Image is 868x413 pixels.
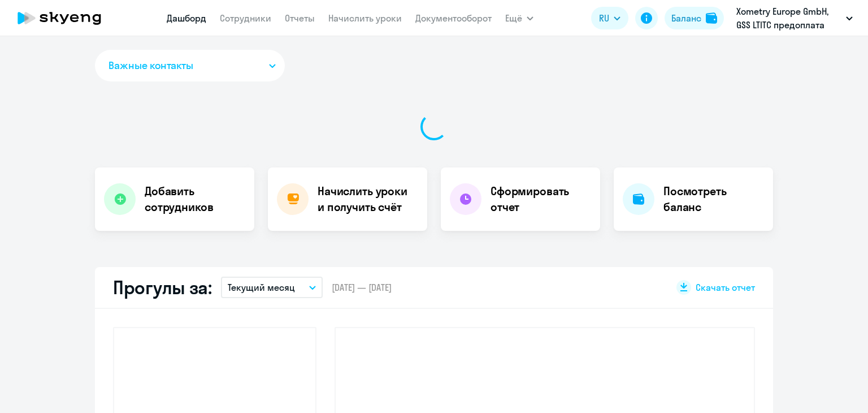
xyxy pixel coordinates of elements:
[706,12,717,24] img: balance
[665,7,724,29] button: Балансbalance
[285,12,315,24] a: Отчеты
[328,12,402,24] a: Начислить уроки
[113,276,212,299] h2: Прогулы за:
[491,183,591,215] h4: Сформировать отчет
[415,12,492,24] a: Документооборот
[167,12,206,24] a: Дашборд
[220,12,271,24] a: Сотрудники
[318,183,416,215] h4: Начислить уроки и получить счёт
[221,277,323,298] button: Текущий месяц
[591,7,628,29] button: RU
[228,281,295,294] p: Текущий месяц
[736,5,841,32] p: Xometry Europe GmbH, GSS LTITC предоплата (временно)
[663,183,764,215] h4: Посмотреть баланс
[505,7,533,29] button: Ещё
[145,183,245,215] h4: Добавить сотрудников
[731,5,858,32] button: Xometry Europe GmbH, GSS LTITC предоплата (временно)
[505,11,522,25] span: Ещё
[108,58,193,73] span: Важные контакты
[671,11,701,25] div: Баланс
[599,11,609,25] span: RU
[696,281,755,294] span: Скачать отчет
[332,281,392,294] span: [DATE] — [DATE]
[95,50,285,81] button: Важные контакты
